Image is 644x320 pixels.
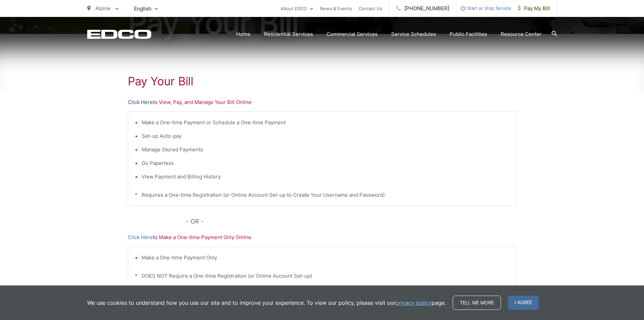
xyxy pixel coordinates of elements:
[128,74,517,88] h1: Pay Your Bill
[450,30,487,38] a: Public Facilities
[142,119,509,127] li: Make a One-time Payment or Schedule a One-time Payment
[327,30,378,38] a: Commercial Services
[128,98,517,106] p: to View, Pay, and Manage Your Bill Online
[142,132,509,140] li: Set-up Auto-pay
[236,30,251,38] a: Home
[264,30,313,38] a: Residential Services
[453,296,501,310] a: Tell me more
[135,191,509,199] p: * Requires a One-time Registration (or Online Account Set-up to Create Your Username and Password)
[128,233,517,241] p: to Make a One-time Payment Only Online
[142,159,509,167] li: Go Paperless
[396,299,432,307] a: privacy policy
[391,30,436,38] a: Service Schedules
[508,296,539,310] span: I agree
[87,29,151,39] a: EDCD logo. Return to the homepage.
[95,5,111,12] span: Alpine
[186,216,517,227] p: - OR -
[87,299,446,307] p: We use cookies to understand how you use our site and to improve your experience. To view our pol...
[142,173,509,181] li: View Payment and Billing History
[142,254,509,262] li: Make a One-time Payment Only
[129,3,163,15] span: English
[142,146,509,154] li: Manage Stored Payments
[359,4,382,13] a: Contact Us
[518,4,550,13] span: Pay My Bill
[501,30,542,38] a: Resource Center
[128,98,153,106] a: Click Here
[281,4,313,13] a: About EDCO
[135,272,509,280] p: * DOES NOT Require a One-time Registration (or Online Account Set-up)
[128,233,153,241] a: Click Here
[320,4,352,13] a: News & Events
